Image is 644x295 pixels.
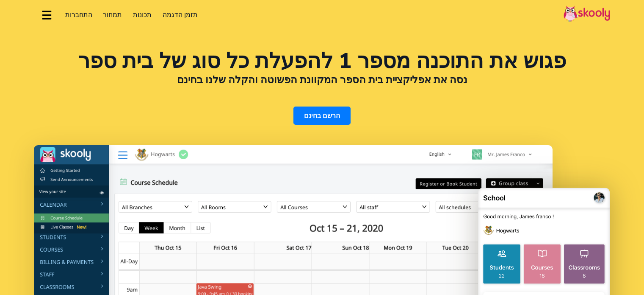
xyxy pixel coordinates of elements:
[41,5,53,25] button: dropdown menu
[157,8,203,22] a: תזמן הדגמה
[34,73,610,86] h2: נסה את אפליקציית בית הספר המקוונת הפשוטה והקלה שלנו בחינם
[98,8,128,22] a: תמחור
[564,6,610,22] img: Skooly
[127,8,157,22] a: תכונות
[34,51,610,71] h1: פגוש את התוכנה מספר 1 להפעלת כל סוג של בית ספר
[65,10,92,20] span: התחברות
[103,10,122,20] span: תמחור
[293,107,351,125] a: הרשם בחינם
[60,8,98,22] a: התחברות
